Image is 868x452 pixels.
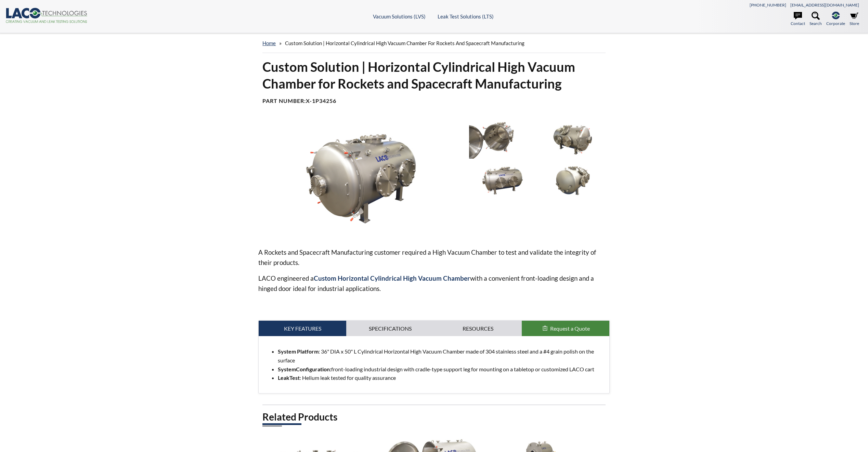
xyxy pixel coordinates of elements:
b: X-1P34256 [306,97,336,104]
a: [EMAIL_ADDRESS][DOMAIN_NAME] [790,2,859,8]
a: Store [850,12,859,27]
a: home [262,40,276,46]
img: Horizontal Cylindrical High Vacuum Chamber for Rockets and Spacecraft Manufacturing, front view [469,162,536,199]
li: front-loading industrial design with cradle-type support leg for mounting on a tabletop or custom... [278,365,604,374]
span: Request a Quote [550,325,590,332]
h4: Part Number: [262,97,605,105]
img: Horizontal Cylindrical High Vacuum Chamber for Rockets and Spacecraft Manufacturing, rear angled ... [539,162,606,199]
a: Leak Test Solutions (LTS) [438,13,494,19]
strong: System : [278,366,331,372]
p: LACO engineered a with a convenient front-loading design and a hinged door ideal for industrial a... [258,273,609,294]
strong: System Platform [278,348,319,355]
h1: Custom Solution | Horizontal Cylindrical High Vacuum Chamber for Rockets and Spacecraft Manufactu... [262,58,605,92]
strong: Custom Horizontal Cylindrical High Vacuum Chamber [314,274,470,282]
a: Specifications [346,321,434,336]
li: : 36" DIA x 50" L Cylindrical Horizontal High Vacuum Chamber made of 304 stainless steel and a #4... [278,347,604,364]
span: Corporate [826,20,845,27]
strong: Leak [278,374,289,381]
span: Custom Solution | Horizontal Cylindrical High Vacuum Chamber for Rockets and Spacecraft Manufactu... [285,40,524,46]
a: Resources [434,321,522,336]
h2: Related Products [262,411,605,423]
img: Horizontal Cylindrical High Vacuum Chamber for Rockets and Spacecraft Manufacturing, chamber clos... [469,121,536,158]
img: Horizontal Cylindrical High Vacuum Chamber for Rockets and Spacecraft Manufacturing, rear view [539,121,606,158]
div: » [262,34,605,53]
p: A Rockets and Spacecraft Manufacturing customer required a High Vacuum Chamber to test and valida... [258,247,609,268]
strong: Test [289,374,300,381]
a: Vacuum Solutions (LVS) [373,13,426,19]
strong: Configuration [296,366,330,372]
a: Key Features [259,321,346,336]
a: Search [809,12,822,27]
button: Request a Quote [522,321,609,336]
li: : Helium leak tested for quality assurance [278,373,604,382]
a: Contact [791,12,805,27]
a: [PHONE_NUMBER] [750,2,786,8]
img: Horizontal Cylindrical High Vacuum Chamber for Rockets and Spacecraft Manufacturing, angled view [258,121,464,236]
